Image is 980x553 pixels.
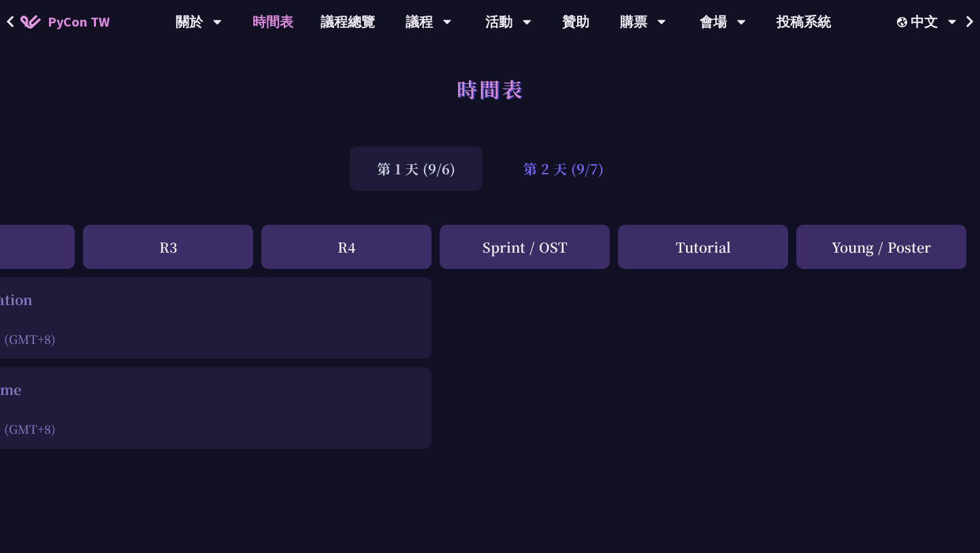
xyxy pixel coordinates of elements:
[83,225,253,269] div: R3
[457,68,524,109] h1: 時間表
[897,17,911,27] img: Locale Icon
[440,225,610,269] div: Sprint / OST
[618,225,788,269] div: Tutorial
[796,225,966,269] div: Young / Poster
[20,15,41,29] img: Home icon of PyCon TW 2025
[48,12,110,32] span: PyCon TW
[261,225,431,269] div: R4
[496,146,631,191] div: 第 2 天 (9/7)
[350,146,483,191] div: 第 1 天 (9/6)
[7,5,123,39] a: PyCon TW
